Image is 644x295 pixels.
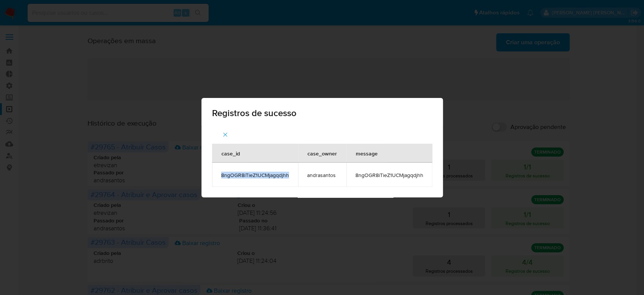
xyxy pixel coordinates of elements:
[212,109,432,118] span: Registros de sucesso
[347,144,387,162] div: message
[355,172,423,179] span: 8ngOGR8iTieZ1UCMjagqdjhh
[221,172,289,179] span: 8ngOGR8iTieZ1UCMjagqdjhh
[212,144,249,162] div: case_id
[298,144,346,162] div: case_owner
[307,172,337,179] span: andrasantos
